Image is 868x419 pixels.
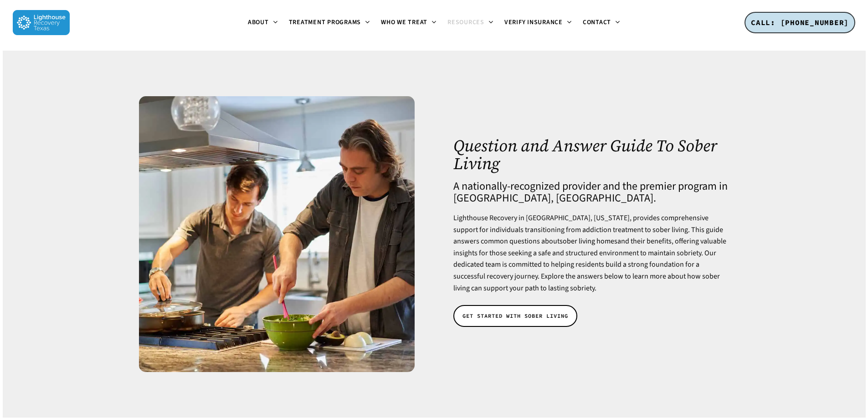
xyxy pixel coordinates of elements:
span: GET STARTED WITH SOBER LIVING [462,311,568,321]
a: About [242,19,283,26]
span: Resources [447,18,484,27]
span: CALL: [PHONE_NUMBER] [751,18,849,27]
span: and their benefits, offering valuable insights for those seeking a safe and structured environmen... [453,236,726,293]
span: About [248,18,269,27]
span: Who We Treat [381,18,427,27]
h4: A nationally-recognized provider and the premier program in [GEOGRAPHIC_DATA], [GEOGRAPHIC_DATA]. [453,181,729,204]
a: GET STARTED WITH SOBER LIVING [453,305,577,327]
a: Treatment Programs [283,19,376,26]
a: CALL: [PHONE_NUMBER] [745,12,855,34]
span: Treatment Programs [289,18,361,27]
a: Resources [442,19,499,26]
a: sober living homes [560,236,617,246]
a: Verify Insurance [499,19,577,26]
span: Contact [583,18,611,27]
img: Lighthouse Recovery Texas [13,10,70,35]
a: Contact [577,19,626,26]
span: Verify Insurance [504,18,563,27]
a: Who We Treat [375,19,442,26]
span: Lighthouse Recovery in [GEOGRAPHIC_DATA], [US_STATE], provides comprehensive support for individu... [453,213,723,246]
h1: Question and Answer Guide To Sober Living [453,137,729,173]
